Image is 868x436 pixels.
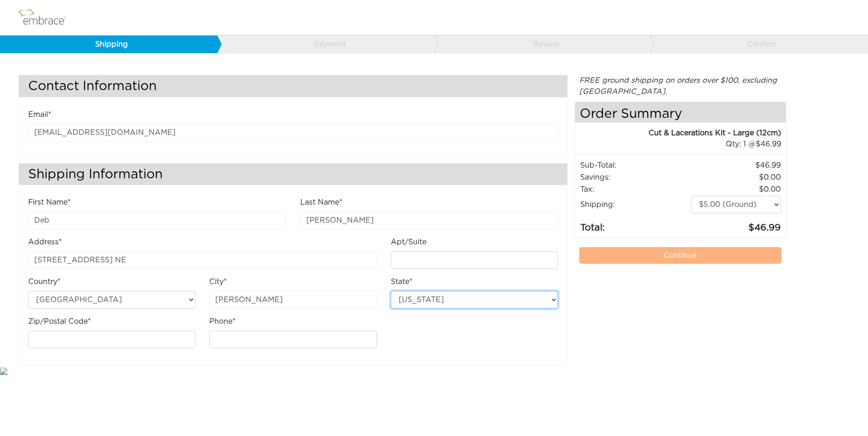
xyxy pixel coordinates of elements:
td: Savings : [580,171,690,183]
div: FREE ground shipping on orders over $100, excluding [GEOGRAPHIC_DATA]. [575,75,786,97]
a: Continue [579,247,781,264]
a: Review [433,36,650,53]
td: Tax: [580,183,690,195]
a: Payment [217,36,434,53]
td: 0.00 [691,171,781,183]
td: Shipping: [580,195,690,214]
h4: Order Summary [575,102,785,123]
label: Apt/Suite [391,236,426,248]
h3: Contact Information [19,75,567,97]
td: Sub-Total: [580,159,690,171]
h3: Shipping Information [19,163,567,185]
label: Email* [28,109,51,120]
td: 46.99 [691,159,781,171]
label: Last Name* [300,197,342,208]
td: 46.99 [691,214,781,235]
div: Cut & Lacerations Kit - Large (12cm) [575,127,781,139]
label: First Name* [28,197,71,208]
td: 0.00 [691,183,781,195]
img: logo.png [16,6,76,29]
a: Confirm [649,36,867,53]
label: Phone* [209,316,236,327]
label: Zip/Postal Code* [28,316,91,327]
label: Country* [28,276,61,287]
span: 46.99 [756,140,781,148]
label: State* [391,276,413,287]
label: Address* [28,236,62,248]
label: City* [209,276,227,287]
td: Total: [580,214,690,235]
div: 1 @ [587,139,781,150]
